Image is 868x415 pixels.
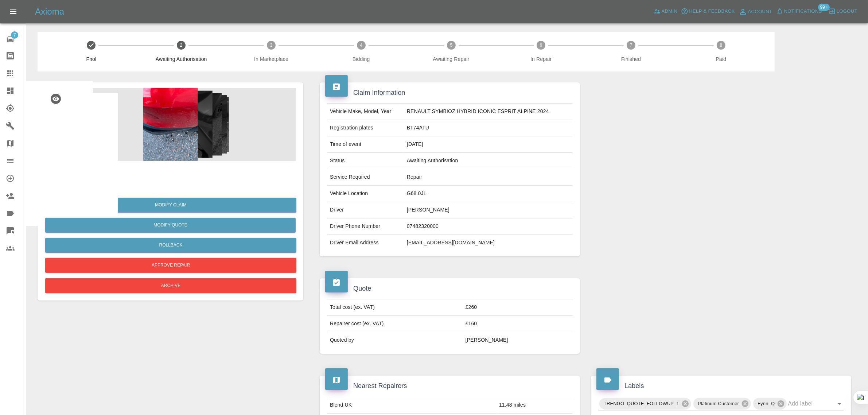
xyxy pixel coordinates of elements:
td: £160 [463,316,573,332]
span: Awaiting Authorisation [139,55,223,63]
button: Approve Repair [45,258,296,273]
span: Fnol [49,55,133,63]
span: Account [748,8,772,16]
a: Modify Claim [45,198,296,213]
span: Logout [837,7,857,16]
td: BT74ATU [404,120,573,136]
td: Driver Phone Number [327,218,404,235]
button: Notifications [774,6,824,17]
span: Finished [589,55,673,63]
text: 5 [450,43,452,48]
span: Platinum Customer [693,399,743,408]
span: Paid [679,55,763,63]
a: Account [737,6,774,18]
td: Quoted by [327,332,463,348]
td: Blend UK [327,397,496,413]
h4: Claim Information [325,88,575,98]
div: TRENGO_QUOTE_FOLLOWUP_1 [599,398,691,410]
td: Repairer cost (ex. VAT) [327,316,463,332]
td: Driver Email Address [327,235,404,251]
button: Rollback [45,238,296,253]
td: [EMAIL_ADDRESS][DOMAIN_NAME] [404,235,573,251]
text: 3 [270,43,273,48]
button: Logout [827,6,859,17]
button: Modify Quote [45,218,296,233]
a: Admin [652,6,680,17]
td: Registration plates [327,120,404,136]
td: [PERSON_NAME] [463,332,573,348]
td: [DATE] [404,136,573,153]
text: 2 [180,43,183,48]
td: Awaiting Authorisation [404,153,573,169]
td: Time of event [327,136,404,153]
td: Driver [327,202,404,218]
td: Service Required [327,169,404,186]
img: qt_1SCZKZA4aDea5wMjyqy5qLdW [48,164,71,187]
h4: Labels [596,381,846,391]
text: 7 [630,43,632,48]
span: Notifications [784,7,822,16]
td: 07482320000 [404,218,573,235]
td: RENAULT SYMBIOZ HYBRID ICONIC ESPRIT ALPINE 2024 [404,104,573,120]
input: Add label [788,398,824,409]
td: Total cost (ex. VAT) [327,299,463,316]
span: Help & Feedback [689,7,735,16]
button: Open [834,399,845,409]
div: Platinum Customer [693,398,751,410]
h4: Nearest Repairers [325,381,575,391]
span: In Marketplace [229,55,314,63]
h5: Axioma [35,6,64,18]
td: [PERSON_NAME] [404,202,573,218]
td: Vehicle Make, Model, Year [327,104,404,120]
td: G68 0JL [404,186,573,202]
div: Fynn_Q [753,398,787,410]
span: Fynn_Q [753,399,779,408]
text: 6 [540,43,542,48]
span: Awaiting Repair [409,55,493,63]
td: 11.48 miles [496,397,573,413]
td: Status [327,153,404,169]
span: 7 [11,31,18,39]
span: In Repair [499,55,583,63]
span: Admin [662,7,678,16]
span: TRENGO_QUOTE_FOLLOWUP_1 [599,399,684,408]
button: Archive [45,278,296,293]
span: Bidding [319,55,403,63]
h4: Quote [325,284,575,294]
text: 8 [720,43,723,48]
button: Help & Feedback [679,6,736,17]
button: Open drawer [4,3,22,20]
td: Vehicle Location [327,186,404,202]
td: Repair [404,169,573,186]
text: 4 [360,43,362,48]
span: 99+ [818,4,830,11]
td: £260 [463,299,573,316]
img: 908f8343-a6a8-4056-9aaf-eac36dedf899 [45,88,296,161]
